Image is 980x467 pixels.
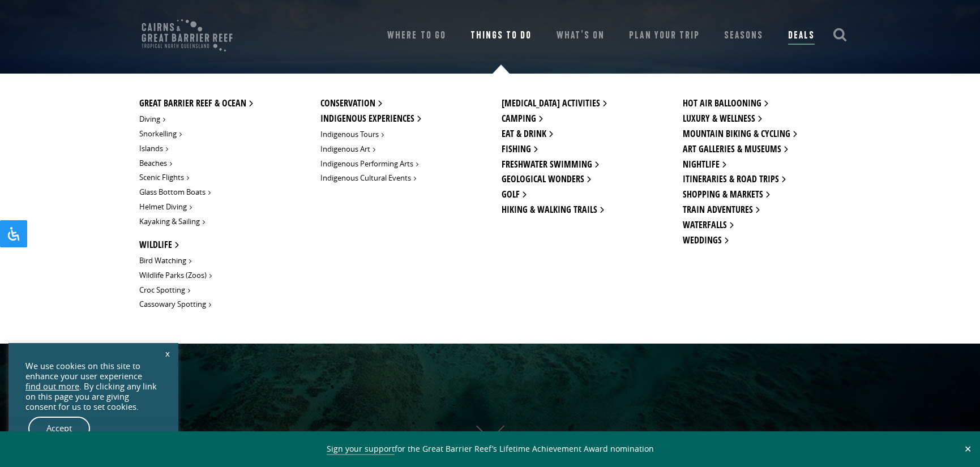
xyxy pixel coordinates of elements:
a: Luxury & wellness [683,112,760,127]
a: [MEDICAL_DATA] Activities [502,96,605,112]
a: Shopping & Markets [683,187,768,203]
a: Great Barrier Reef & Ocean [139,96,251,112]
a: What’s On [557,28,605,44]
div: We use cookies on this site to enhance your user experience . By clicking any link on this page y... [25,361,161,412]
a: Camping [502,112,541,127]
a: Freshwater Swimming [502,157,597,173]
a: Wildlife [139,238,177,253]
a: Islands [139,143,166,155]
img: CGBR-TNQ_dual-logo.svg [134,11,241,59]
a: Geological Wonders [502,172,589,187]
a: Snorkelling [139,128,179,140]
a: Itineraries & Road Trips [683,172,784,187]
svg: Open Accessibility Panel [7,227,20,241]
a: Indigenous Cultural Events [320,172,414,185]
a: Diving [139,113,163,126]
a: Bird Watching [139,255,189,267]
a: find out more [25,382,79,392]
a: Sign your support [327,443,395,455]
a: Seasons [724,28,763,44]
a: Waterfalls [683,218,731,233]
a: Indigenous Experiences [320,112,419,127]
a: Hiking & Walking Trails [502,203,602,218]
a: Beaches [139,157,170,170]
a: Fishing [502,142,536,157]
a: Train Adventures [683,203,758,218]
a: Indigenous Art [320,143,373,156]
a: Things To Do [470,28,532,44]
a: Glass Bottom Boats [139,186,208,199]
button: Close [961,444,974,454]
a: Accept [28,417,90,440]
span: for the Great Barrier Reef’s Lifetime Achievement Award nomination [327,443,654,455]
a: Cassowary Spotting [139,298,209,311]
a: Art Galleries & Museums [683,142,786,157]
a: Weddings [683,233,726,249]
a: x [160,341,176,366]
a: Scenic Flights [139,172,187,184]
a: Eat & Drink [502,127,551,142]
a: Golf [502,187,524,203]
a: Indigenous Tours [320,128,382,141]
a: Hot Air Ballooning [683,96,766,112]
a: Indigenous Performing Arts [320,158,416,170]
a: Helmet Diving [139,201,190,213]
a: Plan Your Trip [629,28,700,44]
a: Wildlife Parks (Zoos) [139,269,209,282]
a: Mountain Biking & Cycling [683,127,795,142]
a: Deals [788,28,815,45]
a: Croc Spotting [139,284,188,297]
a: Kayaking & Sailing [139,216,203,228]
a: Nightlife [683,157,724,173]
a: Conservation [320,96,380,112]
a: Where To Go [387,28,446,44]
